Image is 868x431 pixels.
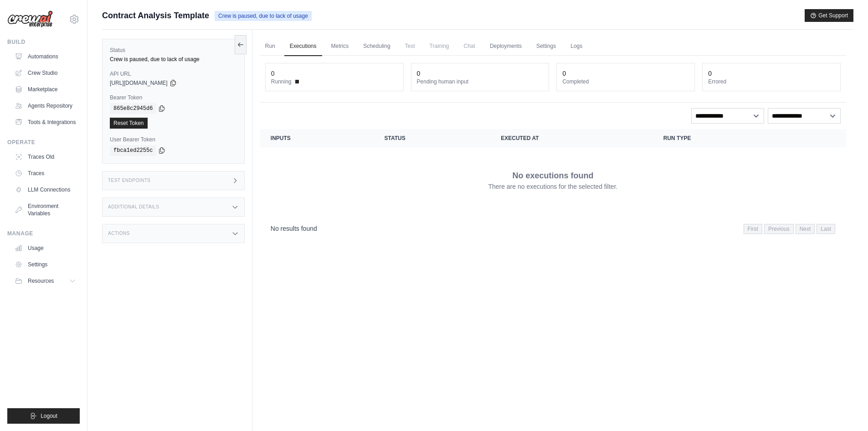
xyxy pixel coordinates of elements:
[326,37,354,56] a: Metrics
[110,103,156,114] code: 865e8c2945d6
[110,94,237,101] label: Bearer Token
[7,230,80,237] div: Manage
[7,408,80,424] button: Logout
[358,37,395,56] a: Scheduling
[28,277,54,285] span: Resources
[108,178,151,183] h3: Test Endpoints
[11,182,80,197] a: LLM Connections
[11,150,80,164] a: Traces Old
[7,38,80,46] div: Build
[11,257,80,272] a: Settings
[260,37,281,56] a: Run
[817,224,835,234] span: Last
[284,37,322,56] a: Executions
[458,37,481,55] span: Chat is not available until the deployment is complete
[11,66,80,80] a: Crew Studio
[110,145,156,156] code: fbca1ed2255c
[110,56,237,63] div: Crew is paused, due to lack of usage
[11,82,80,97] a: Marketplace
[400,37,421,55] span: Test
[260,217,846,240] nav: Pagination
[562,69,566,78] div: 0
[271,69,275,78] div: 0
[110,136,237,143] label: User Bearer Token
[484,37,527,56] a: Deployments
[11,274,80,288] button: Resources
[488,182,617,191] p: There are no executions for the selected filter.
[260,129,846,240] section: Crew executions table
[7,139,80,146] div: Operate
[565,37,588,56] a: Logs
[764,224,794,234] span: Previous
[805,9,853,22] button: Get Support
[102,9,209,22] span: Contract Analysis Template
[374,129,490,147] th: Status
[652,129,787,147] th: Run Type
[531,37,561,56] a: Settings
[11,241,80,255] a: Usage
[271,224,317,233] p: No results found
[271,78,292,85] span: Running
[744,224,835,234] nav: Pagination
[11,199,80,221] a: Environment Variables
[708,69,712,78] div: 0
[424,37,455,55] span: Training is not available until the deployment is complete
[512,169,593,182] p: No executions found
[11,49,80,64] a: Automations
[11,115,80,130] a: Tools & Integrations
[796,224,815,234] span: Next
[417,69,421,78] div: 0
[110,70,237,78] label: API URL
[108,204,159,210] h3: Additional Details
[11,99,80,113] a: Agents Repository
[11,166,80,181] a: Traces
[7,10,53,28] img: Logo
[417,78,544,85] dt: Pending human input
[744,224,762,234] span: First
[108,231,130,236] h3: Actions
[215,11,312,21] span: Crew is paused, due to lack of usage
[708,78,835,85] dt: Errored
[562,78,689,85] dt: Completed
[260,129,374,147] th: Inputs
[110,79,168,87] span: [URL][DOMAIN_NAME]
[110,47,237,54] label: Status
[110,118,148,129] a: Reset Token
[41,412,57,420] span: Logout
[490,129,652,147] th: Executed at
